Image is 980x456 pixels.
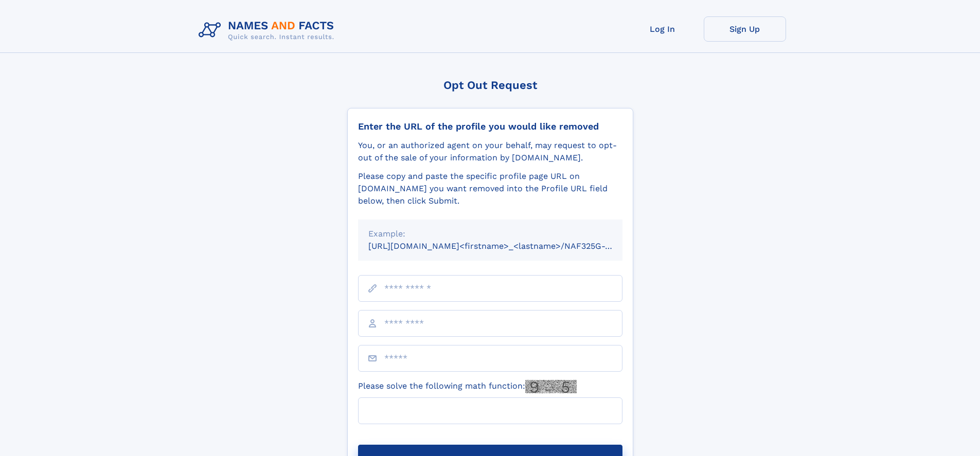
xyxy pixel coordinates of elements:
[704,16,786,42] a: Sign Up
[368,228,612,240] div: Example:
[621,16,704,42] a: Log In
[368,241,642,251] small: [URL][DOMAIN_NAME]<firstname>_<lastname>/NAF325G-xxxxxxxx
[358,139,622,164] div: You, or an authorized agent on your behalf, may request to opt-out of the sale of your informatio...
[358,170,622,207] div: Please copy and paste the specific profile page URL on [DOMAIN_NAME] you want removed into the Pr...
[347,79,633,92] div: Opt Out Request
[358,121,622,132] div: Enter the URL of the profile you would like removed
[194,16,343,44] img: Logo Names and Facts
[358,380,577,393] label: Please solve the following math function:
